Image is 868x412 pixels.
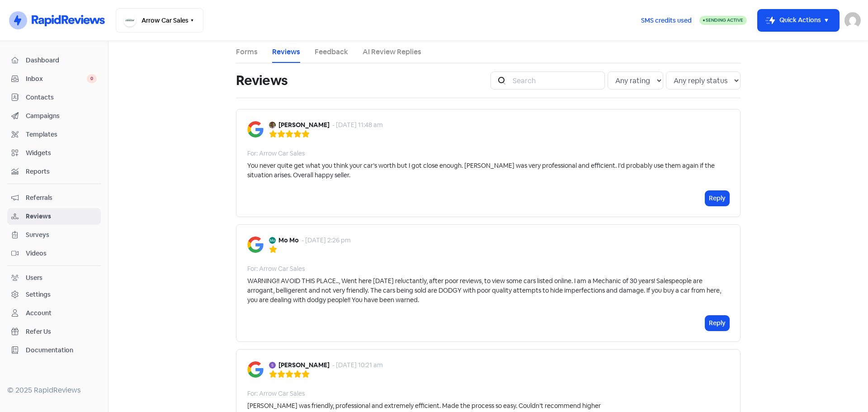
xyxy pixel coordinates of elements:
a: Forms [236,47,258,57]
span: Videos [26,249,97,258]
button: Arrow Car Sales [116,8,203,33]
div: - [DATE] 11:48 am [332,120,383,130]
span: SMS credits used [641,16,692,25]
a: Dashboard [7,52,101,69]
div: - [DATE] 2:26 pm [302,236,351,245]
div: [PERSON_NAME] was friendly, professional and extremely efficient. Made the process so easy. Could... [247,401,601,411]
span: Refer Us [26,327,97,336]
button: Quick Actions [758,9,839,31]
a: AI Review Replies [363,47,421,57]
span: Sending Active [706,17,743,23]
div: For: Arrow Car Sales [247,264,305,274]
img: Avatar [269,362,276,369]
span: Templates [26,130,97,139]
a: Sending Active [699,15,747,26]
img: Image [247,237,264,253]
span: Reports [26,167,97,176]
a: Surveys [7,227,101,243]
button: Reply [705,191,729,206]
div: Users [26,273,42,283]
img: Image [247,361,264,378]
input: Search [507,71,605,90]
span: Reviews [26,212,97,221]
a: Referrals [7,189,101,206]
div: WARNING!! AVOID THIS PLACE.., Went here [DATE] reluctantly, after poor reviews, to view some cars... [247,276,729,305]
a: Reports [7,163,101,180]
span: Widgets [26,148,97,158]
span: Contacts [26,93,97,102]
a: Campaigns [7,108,101,124]
a: Settings [7,286,101,303]
b: [PERSON_NAME] [278,120,330,130]
b: Mo Mo [278,236,299,245]
a: SMS credits used [633,15,699,24]
div: For: Arrow Car Sales [247,389,305,398]
a: Videos [7,245,101,262]
a: Users [7,270,101,286]
div: You never quite get what you think your car’s worth but I got close enough. [PERSON_NAME] was ver... [247,161,729,180]
a: Account [7,305,101,322]
img: Image [247,121,264,137]
span: Campaigns [26,111,97,121]
span: Inbox [26,74,87,84]
div: Settings [26,290,51,299]
a: Templates [7,126,101,143]
span: Documentation [26,346,97,355]
a: Refer Us [7,323,101,340]
span: 0 [87,74,97,83]
div: For: Arrow Car Sales [247,149,305,158]
img: Avatar [269,122,276,128]
span: Surveys [26,230,97,240]
b: [PERSON_NAME] [278,360,330,370]
a: Reviews [272,47,300,57]
a: Documentation [7,342,101,359]
a: Feedback [315,47,348,57]
button: Reply [705,316,729,331]
div: - [DATE] 10:21 am [332,360,383,370]
a: Reviews [7,208,101,225]
a: Contacts [7,89,101,106]
a: Inbox 0 [7,71,101,87]
span: Dashboard [26,56,97,65]
h1: Reviews [236,66,288,95]
span: Referrals [26,193,97,203]
a: Widgets [7,145,101,161]
div: © 2025 RapidReviews [7,385,101,396]
div: Account [26,308,52,318]
img: Avatar [269,237,276,244]
img: User [844,12,861,28]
